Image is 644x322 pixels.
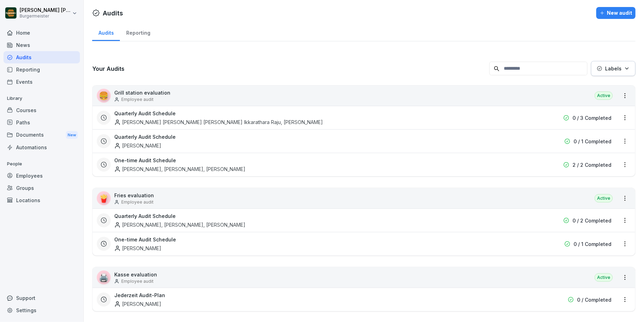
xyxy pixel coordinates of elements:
div: [PERSON_NAME] [114,245,161,252]
a: Locations [4,194,80,206]
h1: Audits [103,8,123,18]
p: 0 / 3 Completed [572,114,611,122]
a: DocumentsNew [4,129,80,142]
h3: One-time Audit Schedule [114,157,176,164]
a: Employees [4,170,80,182]
div: [PERSON_NAME] [114,142,161,149]
div: [PERSON_NAME] [PERSON_NAME] [PERSON_NAME] Ikkarathara Raju, [PERSON_NAME] [114,118,323,126]
p: Labels [605,65,622,72]
a: Groups [4,182,80,194]
p: [PERSON_NAME] [PERSON_NAME] [PERSON_NAME] [20,7,71,13]
p: People [4,158,80,170]
div: Active [595,91,613,100]
button: New audit [596,7,636,19]
p: Employee audit [121,96,154,103]
a: Automations [4,141,80,153]
div: New [66,131,78,139]
div: 🍔 [97,89,111,103]
a: Home [4,27,80,39]
h3: Your Audits [92,65,486,73]
p: Grill station evaluation [114,89,170,96]
h3: Quarterly Audit Schedule [114,133,176,141]
button: Labels [591,61,636,76]
p: Burgermeister [20,14,71,19]
a: Settings [4,304,80,316]
h3: One-time Audit Schedule [114,236,176,243]
div: 🖨️ [97,270,111,285]
div: Active [595,273,613,282]
p: Employee audit [121,278,154,285]
div: Active [595,194,613,203]
p: 0 / 1 Completed [574,138,611,145]
a: Audits [4,51,80,63]
div: [PERSON_NAME] [114,300,161,308]
div: [PERSON_NAME], [PERSON_NAME], [PERSON_NAME] [114,165,245,173]
p: Fries evaluation [114,192,154,199]
h3: Quarterly Audit Schedule [114,110,176,117]
h3: Jederzeit Audit-Plan [114,292,165,299]
div: New audit [600,9,632,17]
a: Reporting [120,23,156,41]
div: 🍟 [97,191,111,205]
p: Library [4,93,80,104]
a: Audits [92,23,120,41]
p: 0 / 2 Completed [572,217,611,224]
div: Documents [4,129,80,142]
div: [PERSON_NAME], [PERSON_NAME], [PERSON_NAME] [114,221,245,228]
a: Paths [4,116,80,129]
p: Employee audit [121,199,154,205]
div: Support [4,292,80,304]
a: News [4,39,80,51]
p: 0 / Completed [577,296,611,303]
a: Reporting [4,63,80,76]
p: Kasse evaluation [114,271,157,278]
p: 2 / 2 Completed [572,161,611,169]
a: Courses [4,104,80,116]
a: Events [4,76,80,88]
h3: Quarterly Audit Schedule [114,212,176,220]
p: 0 / 1 Completed [574,240,611,248]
